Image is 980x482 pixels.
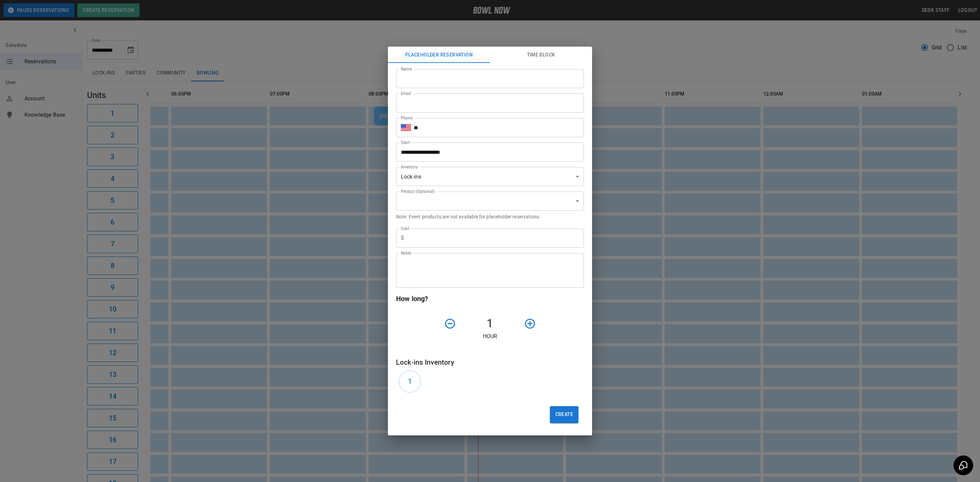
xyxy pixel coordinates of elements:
div: ​ [396,192,584,211]
h4: 1 [459,316,521,331]
input: Choose date, selected date is Sep 26, 2025 [396,143,579,162]
h6: 1 [408,376,412,387]
button: Create [550,406,578,423]
button: Select country [401,122,411,133]
div: Lock-ins [396,167,584,186]
button: Placeholder Reservation [388,47,490,63]
p: $ [401,234,404,242]
label: Phone [401,115,412,121]
h6: Lock-ins Inventory [396,357,584,368]
button: Time Block [490,47,592,63]
p: Hour [396,332,584,340]
button: 1 [399,370,421,393]
label: Start [401,139,410,145]
p: Note: Event products are not available for placeholder reservations [396,213,584,220]
h6: How long? [396,293,584,304]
